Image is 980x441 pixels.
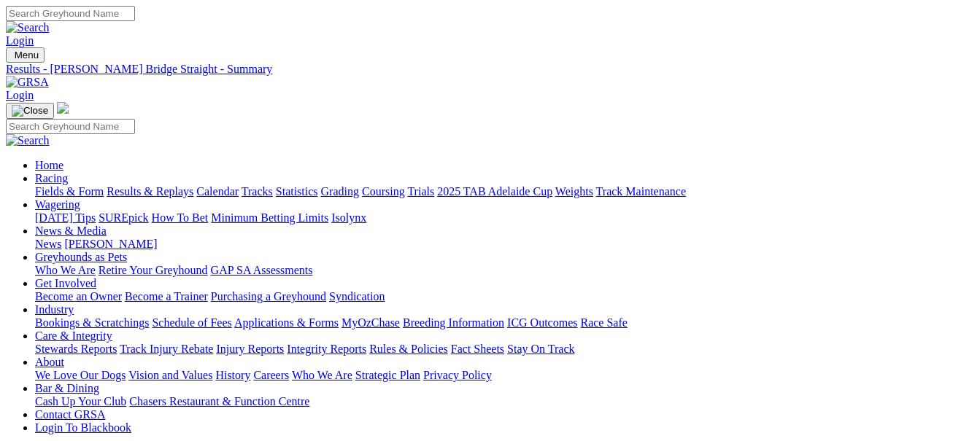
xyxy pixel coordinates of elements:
[35,343,974,356] div: Care & Integrity
[287,343,366,355] a: Integrity Reports
[451,343,504,355] a: Fact Sheets
[35,356,64,368] a: About
[35,198,80,211] a: Wagering
[128,369,212,381] a: Vision and Values
[35,329,112,342] a: Care & Integrity
[152,211,209,224] a: How To Bet
[35,238,61,250] a: News
[35,185,974,198] div: Racing
[196,185,239,198] a: Calendar
[12,105,48,117] img: Close
[507,316,577,329] a: ICG Outcomes
[211,264,313,276] a: GAP SA Assessments
[596,185,686,198] a: Track Maintenance
[6,47,45,63] button: Toggle navigation
[35,264,974,277] div: Greyhounds as Pets
[129,395,309,407] a: Chasers Restaurant & Function Centre
[35,290,122,303] a: Become an Owner
[35,408,105,421] a: Contact GRSA
[35,264,96,276] a: Who We Are
[253,369,289,381] a: Careers
[107,185,193,198] a: Results & Replays
[35,277,96,289] a: Get Involved
[234,316,339,329] a: Applications & Forms
[437,185,552,198] a: 2025 TAB Adelaide Cup
[355,369,420,381] a: Strategic Plan
[6,103,54,119] button: Toggle navigation
[211,290,326,303] a: Purchasing a Greyhound
[6,63,974,76] a: Results - [PERSON_NAME] Bridge Straight - Summary
[342,316,400,329] a: MyOzChase
[99,211,148,224] a: SUREpick
[6,21,50,34] img: Search
[292,369,352,381] a: Who We Are
[35,395,126,407] a: Cash Up Your Club
[57,102,69,114] img: logo-grsa-white.png
[35,290,974,303] div: Get Involved
[35,303,74,316] a: Industry
[152,316,231,329] a: Schedule of Fees
[125,290,208,303] a: Become a Trainer
[276,185,318,198] a: Statistics
[331,211,366,224] a: Isolynx
[120,343,213,355] a: Track Injury Rebate
[35,395,974,408] div: Bar & Dining
[35,211,96,224] a: [DATE] Tips
[35,382,99,394] a: Bar & Dining
[423,369,492,381] a: Privacy Policy
[35,316,149,329] a: Bookings & Scratchings
[6,119,135,134] input: Search
[35,369,974,382] div: About
[6,134,50,147] img: Search
[6,76,49,89] img: GRSA
[407,185,434,198] a: Trials
[362,185,405,198] a: Coursing
[242,185,273,198] a: Tracks
[321,185,359,198] a: Grading
[35,211,974,225] div: Wagering
[215,369,250,381] a: History
[35,343,117,355] a: Stewards Reports
[580,316,627,329] a: Race Safe
[369,343,448,355] a: Rules & Policies
[35,251,127,263] a: Greyhounds as Pets
[35,172,68,184] a: Racing
[507,343,574,355] a: Stay On Track
[99,264,208,276] a: Retire Your Greyhound
[35,159,63,171] a: Home
[403,316,504,329] a: Breeding Information
[35,421,131,434] a: Login To Blackbook
[329,290,385,303] a: Syndication
[6,34,34,47] a: Login
[6,89,34,101] a: Login
[6,6,135,21] input: Search
[555,185,593,198] a: Weights
[211,211,328,224] a: Minimum Betting Limits
[35,238,974,251] div: News & Media
[64,238,157,250] a: [PERSON_NAME]
[35,369,126,381] a: We Love Our Dogs
[216,343,284,355] a: Injury Reports
[15,50,39,61] span: Menu
[35,185,104,198] a: Fields & Form
[35,225,107,237] a: News & Media
[35,316,974,329] div: Industry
